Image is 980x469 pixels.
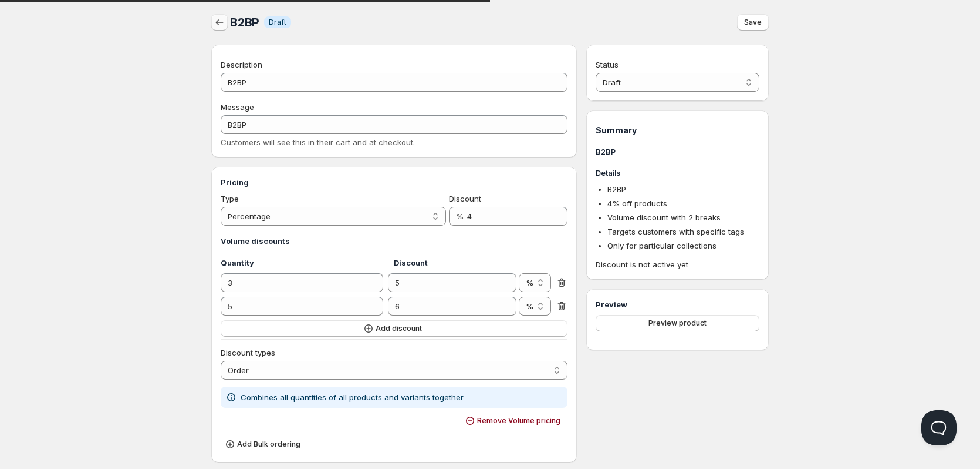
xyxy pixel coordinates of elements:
button: Add discount [221,320,567,337]
h4: Discount [394,257,520,269]
input: Private internal description [221,73,567,92]
span: Add Bulk ordering [237,440,300,449]
span: Customers will see this in their cart and at checkout. [221,138,415,147]
h3: Pricing [221,176,567,188]
iframe: Help Scout Beacon - Open [921,410,957,445]
button: Remove Volume pricing [461,413,567,429]
p: Combines all quantities of all products and variants together [241,391,464,403]
span: Save [744,18,762,27]
span: Preview product [648,319,707,328]
span: B2BP [607,185,626,194]
span: Discount [449,194,481,203]
button: Add Bulk ordering [221,436,307,453]
span: Status [596,60,619,69]
h3: Preview [596,299,759,310]
h1: Summary [596,125,759,136]
span: B2BP [230,15,259,29]
span: Description [221,60,262,69]
span: Message [221,102,254,112]
span: Only for particular collections [607,241,717,250]
span: Remove Volume pricing [477,416,560,426]
span: Discount types [221,348,275,357]
span: Type [221,194,239,203]
span: % [456,212,464,221]
span: Targets customers with specific tags [607,227,744,236]
span: 4 % off products [607,199,667,208]
span: Draft [269,18,286,27]
span: Add discount [376,324,422,333]
button: Preview product [596,315,759,331]
h4: Quantity [221,257,394,269]
span: Volume discount with 2 breaks [607,213,721,222]
h3: Details [596,167,759,179]
h3: B2BP [596,146,759,158]
span: Discount is not active yet [596,259,759,270]
h3: Volume discounts [221,235,567,247]
button: Save [737,14,769,31]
